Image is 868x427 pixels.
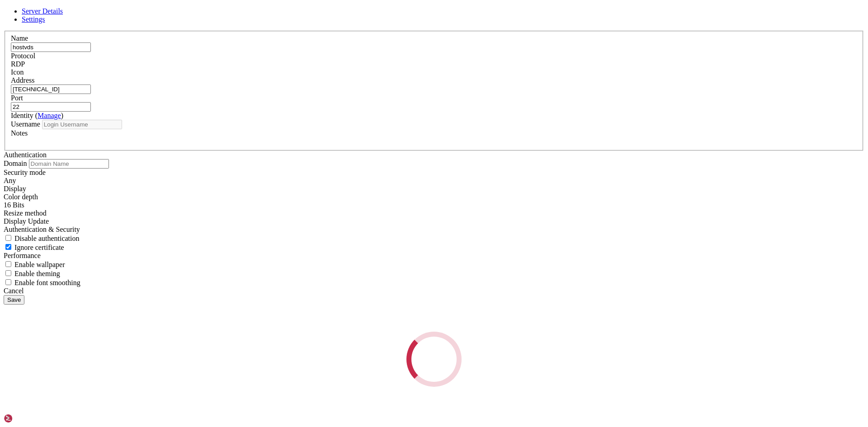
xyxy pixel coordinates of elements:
[42,120,122,129] input: Login Username
[11,102,91,112] input: Port Number
[11,84,91,94] input: Host Name or IP
[4,295,24,305] button: Save
[4,201,864,209] div: 16 Bits
[14,279,80,286] span: Enable font smoothing
[4,270,60,277] label: If set to true, enables use of theming of windows and controls.
[14,261,65,268] span: Enable wallpaper
[4,177,16,184] span: Any
[5,279,11,285] input: Enable font smoothing
[4,261,65,268] label: If set to true, enables rendering of the desktop wallpaper. By default, wallpaper will be disable...
[4,252,41,259] label: Performance
[4,287,864,295] div: Cancel
[4,235,80,242] label: If set to true, authentication will be disabled. Note that this refers to authentication that tak...
[38,112,61,119] a: Manage
[11,68,24,76] label: Icon
[4,279,80,286] label: If set to true, text will be rendered with smooth edges. Text over RDP is rendered with rough edg...
[11,60,857,68] div: RDP
[4,244,64,251] label: If set to true, the certificate returned by the server will be ignored, even if that certificate ...
[22,7,63,15] a: Server Details
[5,244,11,250] input: Ignore certificate
[11,34,28,42] label: Name
[400,325,468,393] div: Loading...
[29,159,109,169] input: Domain Name
[14,270,60,277] span: Enable theming
[5,235,11,241] input: Disable authentication
[5,270,11,276] input: Enable theming
[4,201,24,209] span: 16 Bits
[4,151,47,159] label: Authentication
[11,60,25,68] span: RDP
[4,217,864,225] div: Display Update
[11,120,40,128] label: Username
[35,112,63,119] span: ( )
[11,76,34,84] label: Address
[11,94,23,102] label: Port
[4,225,80,233] label: Authentication & Security
[14,235,80,242] span: Disable authentication
[4,160,27,167] label: Domain
[11,129,28,137] label: Notes
[5,261,11,267] input: Enable wallpaper
[22,15,45,23] a: Settings
[11,112,63,119] label: Identity
[4,169,46,176] label: Security mode
[4,414,56,423] img: Shellngn
[11,42,91,52] input: Server Name
[4,185,26,192] label: Display
[4,177,864,185] div: Any
[14,244,64,251] span: Ignore certificate
[4,217,49,225] span: Display Update
[4,209,47,217] label: Display Update channel added with RDP 8.1 to signal the server when the client display size has c...
[11,52,35,60] label: Protocol
[4,193,38,201] label: The color depth to request, in bits-per-pixel.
